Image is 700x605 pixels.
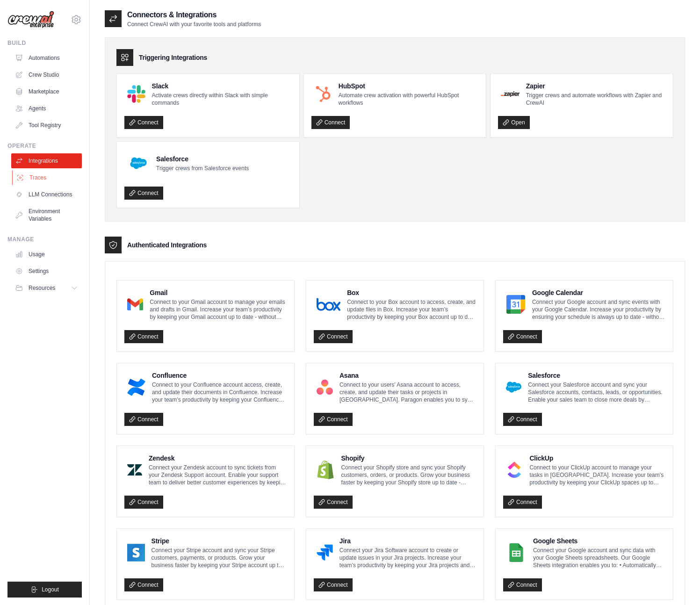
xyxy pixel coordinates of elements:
img: Zapier Logo [501,91,519,97]
p: Connect to your Confluence account access, create, and update their documents in Confluence. Incr... [152,381,287,403]
img: Slack Logo [127,85,145,103]
h4: Gmail [150,288,287,297]
a: Connect [311,116,350,129]
h4: Google Calendar [532,288,665,297]
p: Connect to your Gmail account to manage your emails and drafts in Gmail. Increase your team’s pro... [150,298,287,321]
h4: Zapier [526,81,665,91]
a: Connect [503,578,542,591]
h4: Slack [152,81,292,91]
img: Google Calendar Logo [506,295,526,314]
h4: Salesforce [156,154,249,164]
a: Automations [11,50,82,65]
a: Connect [314,578,353,591]
a: Integrations [11,153,82,168]
a: Connect [503,330,542,343]
img: Shopify Logo [317,461,334,479]
a: Environment Variables [11,204,82,226]
a: Crew Studio [11,67,82,82]
a: Tool Registry [11,118,82,133]
div: Manage [7,236,82,243]
p: Connect your Jira Software account to create or update issues in your Jira projects. Increase you... [339,547,476,569]
h4: Box [347,288,476,297]
a: Open [498,116,529,129]
img: Confluence Logo [127,378,145,396]
p: Connect your Google account and sync data with your Google Sheets spreadsheets. Our Google Sheets... [533,547,665,569]
p: Trigger crews from Salesforce events [156,165,249,172]
img: Jira Logo [317,543,333,562]
a: Usage [11,247,82,262]
div: Operate [7,142,82,150]
a: Connect [124,413,163,426]
img: ClickUp Logo [506,461,523,479]
img: Stripe Logo [127,543,145,562]
h4: Confluence [152,371,287,380]
a: LLM Connections [11,187,82,202]
h4: Google Sheets [533,536,665,546]
p: Trigger crews and automate workflows with Zapier and CrewAI [526,92,665,107]
h4: HubSpot [339,81,478,91]
a: Settings [11,264,82,279]
a: Agents [11,101,82,116]
a: Connect [124,330,163,343]
p: Connect to your ClickUp account to manage your tasks in [GEOGRAPHIC_DATA]. Increase your team’s p... [529,464,665,486]
button: Logout [7,582,82,598]
a: Connect [124,187,163,200]
a: Connect [314,496,353,509]
img: Logo [7,11,54,29]
span: Resources [29,284,55,292]
p: Connect to your Box account to access, create, and update files in Box. Increase your team’s prod... [347,298,476,321]
a: Connect [503,496,542,509]
p: Connect your Stripe account and sync your Stripe customers, payments, or products. Grow your busi... [152,547,287,569]
h4: ClickUp [529,454,665,463]
img: Salesforce Logo [127,152,150,174]
h3: Triggering Integrations [139,53,207,62]
h4: Asana [339,371,476,380]
img: Google Sheets Logo [506,543,527,562]
img: HubSpot Logo [314,85,332,103]
img: Salesforce Logo [506,378,521,396]
h2: Connectors & Integrations [127,9,261,21]
p: Connect to your users’ Asana account to access, create, and update their tasks or projects in [GE... [339,381,476,403]
p: Automate crew activation with powerful HubSpot workflows [339,92,478,107]
h4: Shopify [341,454,476,463]
h3: Authenticated Integrations [127,240,207,250]
a: Connect [124,496,163,509]
a: Connect [124,578,163,591]
p: Connect your Zendesk account to sync tickets from your Zendesk Support account. Enable your suppo... [149,464,287,486]
img: Box Logo [317,295,340,314]
h4: Stripe [152,536,287,546]
span: Logout [42,586,59,593]
a: Connect [314,413,353,426]
p: Activate crews directly within Slack with simple commands [152,92,292,107]
h4: Salesforce [528,371,665,380]
a: Traces [12,170,83,185]
h4: Jira [339,536,476,546]
img: Zendesk Logo [127,461,142,479]
img: Gmail Logo [127,295,143,314]
div: Build [7,39,82,47]
a: Connect [124,116,163,129]
p: Connect CrewAI with your favorite tools and platforms [127,21,261,28]
a: Connect [314,330,353,343]
p: Connect your Google account and sync events with your Google Calendar. Increase your productivity... [532,298,665,321]
a: Connect [503,413,542,426]
a: Marketplace [11,84,82,99]
h4: Zendesk [149,454,287,463]
button: Resources [11,281,82,295]
img: Asana Logo [317,378,333,396]
p: Connect your Salesforce account and sync your Salesforce accounts, contacts, leads, or opportunit... [528,381,665,403]
p: Connect your Shopify store and sync your Shopify customers, orders, or products. Grow your busine... [341,464,476,486]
